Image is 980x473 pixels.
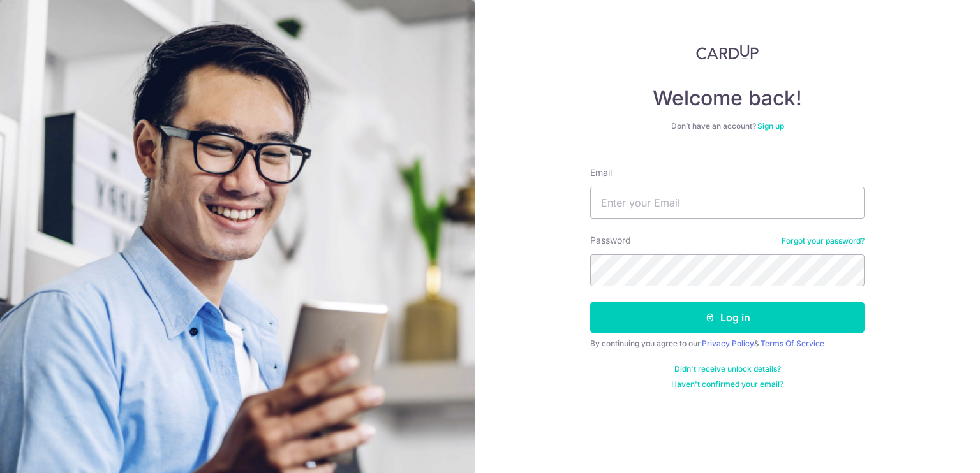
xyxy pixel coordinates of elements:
a: Didn't receive unlock details? [674,364,781,374]
a: Sign up [757,121,784,131]
input: Enter your Email [590,187,865,219]
button: Log in [590,302,865,333]
a: Terms Of Service [761,338,824,348]
a: Privacy Policy [702,338,754,348]
img: CardUp Logo [696,45,759,60]
div: Don’t have an account? [590,121,865,131]
label: Password [590,234,631,247]
a: Forgot your password? [782,236,865,246]
label: Email [590,166,612,179]
h4: Welcome back! [590,85,865,111]
a: Haven't confirmed your email? [671,379,783,389]
div: By continuing you agree to our & [590,338,865,349]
